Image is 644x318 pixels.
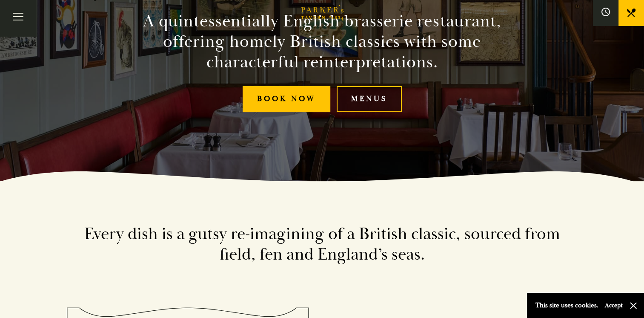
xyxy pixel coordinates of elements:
[629,301,638,310] button: Close and accept
[605,301,623,309] button: Accept
[80,224,565,265] h2: Every dish is a gutsy re-imagining of a British classic, sourced from field, fen and England’s seas.
[128,11,516,72] h2: A quintessentially English brasserie restaurant, offering homely British classics with some chara...
[535,299,598,312] p: This site uses cookies.
[337,86,402,112] a: Menus
[243,86,330,112] a: Book Now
